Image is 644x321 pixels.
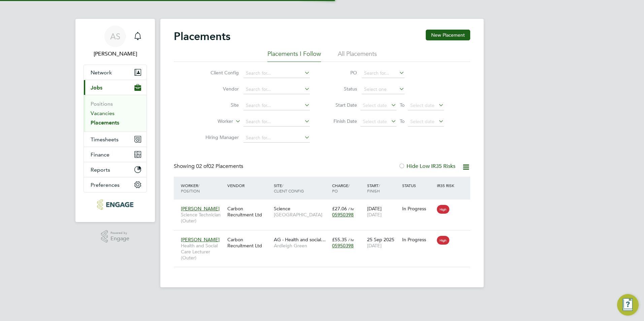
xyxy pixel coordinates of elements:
[200,102,239,108] label: Site
[181,212,224,224] span: Science Technician (Outer)
[84,147,147,162] button: Finance
[362,69,405,78] input: Search for...
[437,236,449,245] span: High
[348,237,354,242] span: / hr
[274,212,329,218] span: [GEOGRAPHIC_DATA]
[91,110,115,116] a: Vacancies
[101,230,130,243] a: Powered byEngage
[332,183,350,193] span: / PO
[84,50,147,58] span: Avais Sabir
[226,179,272,191] div: Vendor
[84,95,147,132] div: Jobs
[84,177,147,192] button: Preferences
[363,118,387,124] span: Select date
[400,179,436,191] div: Status
[330,179,365,197] div: Charge
[274,243,329,249] span: Ardleigh Green
[426,30,470,40] button: New Placement
[332,212,354,218] span: 05950398
[402,237,434,243] div: In Progress
[110,32,120,41] span: AS
[91,151,109,158] span: Finance
[410,102,434,108] span: Select date
[91,69,112,76] span: Network
[91,119,119,126] a: Placements
[110,236,129,242] span: Engage
[244,69,310,78] input: Search for...
[398,101,407,109] span: To
[365,202,400,221] div: [DATE]
[84,80,147,95] button: Jobs
[348,206,354,211] span: / hr
[617,294,639,316] button: Engage Resource Center
[179,179,226,197] div: Worker
[410,118,434,124] span: Select date
[181,243,224,261] span: Health and Social Care Lecturer (Outer)
[365,233,400,252] div: 25 Sep 2025
[244,85,310,94] input: Search for...
[327,70,357,76] label: PO
[435,179,458,191] div: IR35 Risk
[181,206,220,212] span: [PERSON_NAME]
[196,163,243,170] span: 02 Placements
[91,136,119,143] span: Timesheets
[398,117,407,126] span: To
[274,237,326,243] span: AG - Health and social…
[84,132,147,147] button: Timesheets
[362,85,405,94] input: Select one
[363,102,387,108] span: Select date
[367,243,382,249] span: [DATE]
[274,206,290,212] span: Science
[402,206,434,212] div: In Progress
[367,183,380,193] span: / Finish
[91,101,113,107] a: Positions
[332,206,347,212] span: £27.06
[84,199,147,210] a: Go to home page
[367,212,382,218] span: [DATE]
[327,118,357,124] label: Finish Date
[97,199,133,210] img: carbonrecruitment-logo-retina.png
[200,70,239,76] label: Client Config
[200,86,239,92] label: Vendor
[174,163,245,170] div: Showing
[84,26,147,58] a: AS[PERSON_NAME]
[174,30,230,43] h2: Placements
[244,133,310,143] input: Search for...
[91,84,102,91] span: Jobs
[226,233,272,252] div: Carbon Recruitment Ltd
[110,230,129,236] span: Powered by
[91,182,120,188] span: Preferences
[338,50,377,62] li: All Placements
[84,65,147,80] button: Network
[91,167,110,173] span: Reports
[332,237,347,243] span: £55.35
[244,101,310,110] input: Search for...
[272,179,330,197] div: Site
[179,202,470,208] a: [PERSON_NAME]Science Technician (Outer)Carbon Recruitment LtdScience[GEOGRAPHIC_DATA]£27.06 / hr0...
[274,183,304,193] span: / Client Config
[437,205,449,214] span: High
[194,118,233,125] label: Worker
[75,19,155,222] nav: Main navigation
[84,162,147,177] button: Reports
[332,243,354,249] span: 05950398
[181,237,220,243] span: [PERSON_NAME]
[327,102,357,108] label: Start Date
[267,50,321,62] li: Placements I Follow
[200,134,239,140] label: Hiring Manager
[327,86,357,92] label: Status
[179,233,470,239] a: [PERSON_NAME]Health and Social Care Lecturer (Outer)Carbon Recruitment LtdAG - Health and social…...
[398,163,455,170] label: Hide Low IR35 Risks
[181,183,200,193] span: / Position
[244,117,310,127] input: Search for...
[226,202,272,221] div: Carbon Recruitment Ltd
[196,163,208,170] span: 02 of
[365,179,400,197] div: Start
